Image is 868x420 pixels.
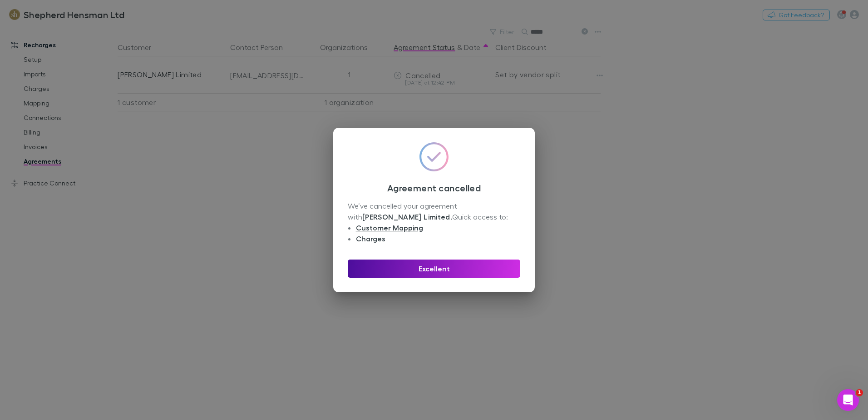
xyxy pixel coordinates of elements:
a: Customer Mapping [356,223,423,232]
button: Excellent [348,260,520,278]
img: GradientCheckmarkIcon.svg [419,142,449,171]
h3: Agreement cancelled [348,182,520,193]
span: 1 [856,389,863,396]
div: We’ve cancelled your agreement with Quick access to: [348,200,520,245]
iframe: Intercom live chat [837,389,859,411]
strong: [PERSON_NAME] Limited . [362,212,452,221]
a: Charges [356,234,385,243]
